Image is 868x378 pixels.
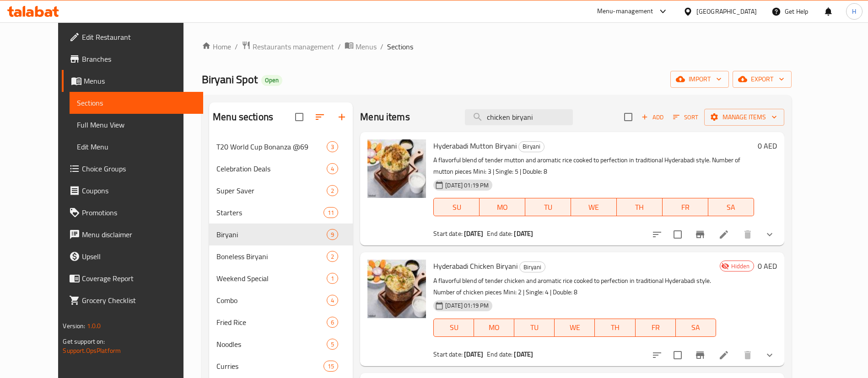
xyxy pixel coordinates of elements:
[852,6,856,16] span: H
[668,346,687,365] span: Select to update
[261,75,282,86] div: Open
[617,198,663,216] button: TH
[529,201,567,214] span: TU
[519,261,545,272] div: Biryani
[704,109,784,126] button: Manage items
[673,112,698,122] span: Sort
[202,69,258,90] span: Biryani Spot
[518,141,545,152] div: Biryani
[82,229,196,240] span: Menu disclaimer
[571,198,617,216] button: WE
[324,208,338,217] span: 11
[63,335,105,347] span: Get support on:
[487,228,512,240] span: End date:
[63,345,121,357] a: Support.OpsPlatform
[209,289,353,311] div: Combo4
[77,141,196,152] span: Edit Menu
[62,224,203,245] a: Menu disclaimer
[597,6,653,17] div: Menu-management
[82,295,196,306] span: Grocery Checklist
[356,41,377,52] span: Menus
[689,344,711,366] button: Branch-specific-item
[327,230,338,239] span: 9
[678,74,722,85] span: import
[718,350,729,361] a: Edit menu item
[62,267,203,289] a: Coverage Report
[708,198,754,216] button: SA
[253,41,334,52] span: Restaurants management
[670,71,729,88] button: import
[209,202,353,224] div: Starters11
[367,260,426,318] img: Hyderabadi Chicken Biryani
[327,296,338,305] span: 4
[433,154,754,177] p: A flavorful blend of tender mutton and aromatic rice cooked to perfection in traditional Hyderaba...
[733,71,792,88] button: export
[442,301,492,310] span: [DATE] 01:19 PM
[70,114,203,136] a: Full Menu View
[209,136,353,158] div: T20 World Cup Bonanza @693
[216,361,323,372] span: Curries
[62,26,203,48] a: Edit Restaurant
[442,181,492,190] span: [DATE] 01:19 PM
[555,319,595,337] button: WE
[480,198,525,216] button: MO
[327,252,338,261] span: 2
[759,344,781,366] button: show more
[666,201,705,214] span: FR
[519,141,544,152] span: Biryani
[740,74,784,85] span: export
[327,274,338,283] span: 1
[367,139,426,198] img: Hyderabadi Mutton Biryani
[82,251,196,262] span: Upsell
[216,339,327,350] span: Noodles
[338,41,341,52] li: /
[216,163,327,174] span: Celebration Deals
[216,185,327,196] span: Super Saver
[689,224,711,245] button: Branch-specific-item
[360,110,410,124] h2: Menu items
[216,295,327,306] span: Combo
[764,350,775,361] svg: Show Choices
[433,259,518,273] span: Hyderabadi Chicken Biryani
[242,41,334,53] a: Restaurants management
[62,202,203,224] a: Promotions
[327,165,338,173] span: 4
[290,107,309,127] span: Select all sections
[62,70,203,92] a: Menus
[433,228,463,240] span: Start date:
[216,251,327,262] span: Boneless Biryani
[465,109,573,125] input: search
[209,333,353,355] div: Noodles5
[209,158,353,180] div: Celebration Deals4
[213,110,273,124] h2: Menu sections
[639,321,672,334] span: FR
[63,320,85,332] span: Version:
[646,344,668,366] button: sort-choices
[575,201,613,214] span: WE
[487,348,512,360] span: End date:
[327,186,338,195] span: 2
[209,224,353,245] div: Biryani9
[437,201,476,214] span: SU
[82,32,196,43] span: Edit Restaurant
[514,228,533,240] b: [DATE]
[380,41,383,52] li: /
[433,139,517,153] span: Hyderabadi Mutton Biryani
[70,136,203,158] a: Edit Menu
[433,319,474,337] button: SU
[87,320,101,332] span: 1.0.0
[84,75,196,86] span: Menus
[62,289,203,311] a: Grocery Checklist
[638,110,667,124] button: Add
[646,224,668,245] button: sort-choices
[433,348,463,360] span: Start date:
[82,273,196,284] span: Coverage Report
[619,107,638,127] span: Select section
[478,321,511,334] span: MO
[216,207,323,218] span: Starters
[82,185,196,196] span: Coupons
[668,225,687,244] span: Select to update
[209,267,353,289] div: Weekend Special1
[737,224,759,245] button: delete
